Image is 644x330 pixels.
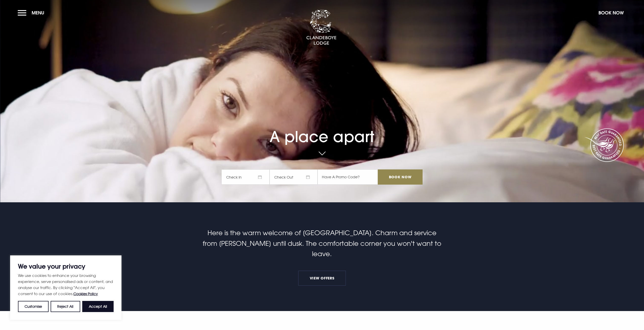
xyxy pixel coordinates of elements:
[18,301,49,312] button: Customise
[201,228,442,259] p: Here is the warm welcome of [GEOGRAPHIC_DATA]. Charm and service from [PERSON_NAME] until dusk. T...
[10,255,121,320] div: We value your privacy
[221,108,422,146] h1: A place apart
[18,7,47,18] button: Menu
[82,301,114,312] button: Accept All
[269,169,318,185] span: Check Out
[51,301,80,312] button: Reject All
[298,271,346,286] a: View Offers
[596,7,626,18] button: Book Now
[221,169,269,185] span: Check In
[318,169,378,185] input: Have A Promo Code?
[18,263,114,269] p: We value your privacy
[378,169,422,185] input: Book Now
[306,10,337,45] img: Clandeboye Lodge
[73,292,98,296] a: Cookies Policy
[32,10,44,16] span: Menu
[18,272,114,297] p: We use cookies to enhance your browsing experience, serve personalised ads or content, and analys...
